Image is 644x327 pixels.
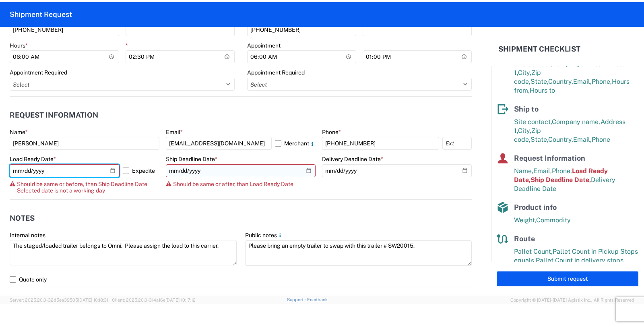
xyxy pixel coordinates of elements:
[514,154,585,162] span: Request Information
[112,298,196,302] span: Client: 2025.20.0-314a16e
[10,111,98,119] h2: Request Information
[548,78,573,85] span: Country,
[10,42,28,49] label: Hours
[322,155,383,163] label: Delivery Deadline Date
[530,78,548,85] span: State,
[307,297,328,302] a: Feedback
[10,10,72,19] h2: Shipment Request
[552,118,601,126] span: Company name,
[166,128,183,136] label: Email
[514,248,638,264] span: Pallet Count in Pickup Stops equals Pallet Count in delivery stops
[518,127,531,135] span: City,
[530,136,548,143] span: State,
[514,167,533,175] span: Name,
[514,248,553,255] span: Pallet Count,
[245,232,283,239] label: Public notes
[536,216,571,224] span: Commodity
[78,298,108,302] span: [DATE] 10:18:31
[10,298,108,302] span: Server: 2025.20.0-32d5ea39505
[10,69,67,76] label: Appointment Required
[166,155,217,163] label: Ship Deadline Date
[573,136,592,143] span: Email,
[10,128,28,136] label: Name
[530,176,591,184] span: Ship Deadline Date,
[514,216,536,224] span: Weight,
[514,234,535,243] span: Route
[514,118,552,126] span: Site contact,
[275,137,316,150] label: Merchant
[442,137,472,150] input: Ext
[247,69,305,76] label: Appointment Required
[10,155,56,163] label: Load Ready Date
[17,181,147,194] span: Should be same or before, than Ship Deadline Date Selected date is not a working day
[498,44,580,54] h2: Shipment Checklist
[552,167,572,175] span: Phone,
[10,232,45,239] label: Internal notes
[592,136,610,143] span: Phone
[322,128,341,136] label: Phone
[530,87,555,94] span: Hours to
[497,271,638,286] button: Submit request
[10,214,35,222] h2: Notes
[514,105,539,113] span: Ship to
[533,167,552,175] span: Email,
[518,69,531,77] span: City,
[573,78,592,85] span: Email,
[592,78,612,85] span: Phone,
[548,136,573,143] span: Country,
[514,203,557,211] span: Product info
[123,164,159,177] label: Expedite
[173,181,293,187] span: Should be same or after, than Load Ready Date
[10,273,472,286] label: Quote only
[510,296,634,304] span: Copyright © [DATE]-[DATE] Agistix Inc., All Rights Reserved
[287,297,307,302] a: Support
[247,42,281,49] label: Appointment
[165,298,196,302] span: [DATE] 10:17:12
